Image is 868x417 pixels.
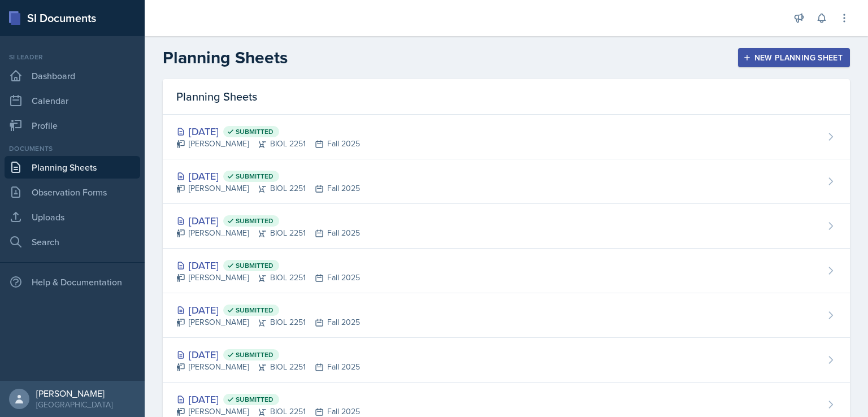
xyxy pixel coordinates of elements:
div: [DATE] [176,258,360,273]
div: [DATE] [176,392,360,407]
div: [GEOGRAPHIC_DATA] [36,399,112,410]
a: Planning Sheets [5,156,140,179]
div: [DATE] [176,124,360,139]
div: [PERSON_NAME] BIOL 2251 Fall 2025 [176,138,360,150]
button: New Planning Sheet [738,48,850,67]
a: [DATE] Submitted [PERSON_NAME]BIOL 2251Fall 2025 [163,338,850,383]
h2: Planning Sheets [163,47,288,68]
a: [DATE] Submitted [PERSON_NAME]BIOL 2251Fall 2025 [163,204,850,249]
div: New Planning Sheet [745,53,843,62]
a: Uploads [5,206,140,228]
div: [PERSON_NAME] BIOL 2251 Fall 2025 [176,183,360,194]
span: Submitted [236,216,274,225]
div: [PERSON_NAME] BIOL 2251 Fall 2025 [176,272,360,284]
div: [DATE] [176,168,360,184]
span: Submitted [236,172,274,181]
div: Documents [5,144,140,154]
a: Calendar [5,89,140,112]
div: [PERSON_NAME] BIOL 2251 Fall 2025 [176,361,360,373]
a: Profile [5,114,140,137]
span: Submitted [236,395,274,404]
a: Dashboard [5,64,140,87]
div: [PERSON_NAME] BIOL 2251 Fall 2025 [176,227,360,239]
div: [PERSON_NAME] BIOL 2251 Fall 2025 [176,316,360,328]
div: Planning Sheets [163,79,850,115]
div: Si leader [5,52,140,62]
div: [DATE] [176,347,360,362]
span: Submitted [236,306,274,315]
a: [DATE] Submitted [PERSON_NAME]BIOL 2251Fall 2025 [163,115,850,159]
a: [DATE] Submitted [PERSON_NAME]BIOL 2251Fall 2025 [163,249,850,293]
span: Submitted [236,350,274,359]
div: Help & Documentation [5,271,140,293]
div: [DATE] [176,213,360,228]
span: Submitted [236,127,274,136]
a: Search [5,231,140,253]
a: Observation Forms [5,181,140,203]
span: Submitted [236,261,274,270]
a: [DATE] Submitted [PERSON_NAME]BIOL 2251Fall 2025 [163,159,850,204]
div: [PERSON_NAME] [36,388,112,399]
a: [DATE] Submitted [PERSON_NAME]BIOL 2251Fall 2025 [163,293,850,338]
div: [DATE] [176,302,360,318]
